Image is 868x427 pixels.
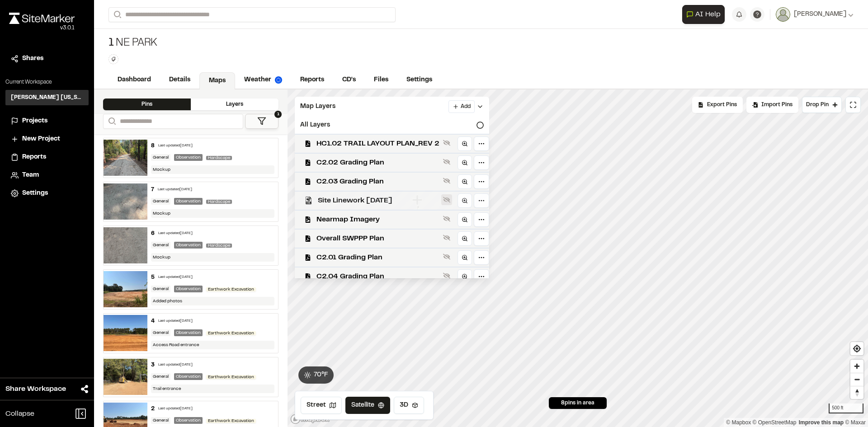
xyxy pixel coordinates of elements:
div: General [151,198,170,205]
img: rebrand.png [9,13,75,24]
button: 70°F [298,366,334,384]
div: Observation [174,417,203,424]
a: OpenStreetMap [753,419,797,426]
button: Show layer [441,270,452,281]
button: Show layer [441,251,452,262]
a: New Project [11,134,83,144]
p: Current Workspace [5,78,89,86]
a: Team [11,170,83,180]
div: Mockup [151,165,275,174]
span: Zoom out [850,373,863,386]
div: Last updated [DATE] [158,319,193,324]
span: Zoom in [850,360,863,373]
span: Reset bearing to north [850,386,863,399]
span: Hardscape [206,156,232,160]
a: Settings [397,71,441,89]
span: Earthwork Excavation [206,375,256,379]
span: C2.03 Grading Plan [316,176,439,187]
div: Last updated [DATE] [158,187,192,192]
div: Mockup [151,253,275,262]
a: Weather [235,71,291,89]
span: Earthwork Excavation [206,331,256,335]
button: Show layer [441,175,452,186]
span: [PERSON_NAME] [794,9,846,19]
div: No pins available to export [692,97,743,113]
span: 1 [108,36,114,51]
a: Settings [11,188,83,198]
div: Observation [174,329,203,336]
span: HC1.02 TRAIL LAYOUT PLAN_REV 2 [316,138,439,149]
button: Show layer [441,213,452,224]
div: Last updated [DATE] [158,275,193,280]
button: Find my location [850,342,863,355]
a: Zoom to layer [458,155,472,170]
img: kml_black_icon64.png [305,197,312,204]
a: Map feedback [799,419,844,426]
span: Earthwork Excavation [206,419,256,423]
button: Search [108,7,125,22]
span: Collapse [5,408,34,419]
span: Shares [22,54,43,64]
div: 500 ft [829,404,863,413]
span: Share Workspace [5,384,66,394]
div: Observation [174,198,203,205]
button: Show layer [441,194,452,205]
div: General [151,154,170,161]
span: 8 pins in area [561,399,594,407]
a: Zoom to layer [458,193,472,208]
a: Zoom to layer [458,174,472,189]
span: 70 ° F [314,370,328,380]
span: Map Layers [300,102,335,112]
a: Maps [199,72,235,89]
span: Overall SWPPP Plan [316,233,439,244]
div: Import Pins into your project [746,97,798,113]
img: file [104,227,147,263]
span: Hardscape [206,200,232,204]
span: Site Linework [DATE] [318,195,439,206]
a: Shares [11,54,83,64]
img: precipai.png [275,76,282,84]
div: Last updated [DATE] [158,406,193,412]
div: Observation [174,154,203,161]
span: Projects [22,116,47,126]
img: file [104,271,147,307]
span: Earthwork Excavation [206,287,256,291]
a: Zoom to layer [458,136,472,151]
span: 1 [274,111,282,118]
img: file [104,315,147,351]
button: Show layer [441,156,452,167]
div: Last updated [DATE] [158,231,193,236]
div: Observation [174,373,203,380]
div: Last updated [DATE] [158,143,193,149]
a: Projects [11,116,83,126]
div: Pins [103,99,191,110]
a: Zoom to layer [458,212,472,227]
div: 2 [151,405,155,413]
div: Mockup [151,209,275,218]
a: Details [160,71,199,89]
button: Drop Pin [802,97,842,113]
div: General [151,286,170,292]
button: Show layer [441,232,452,243]
button: Add [448,100,475,113]
div: NE Park [108,36,157,51]
button: Satellite [345,397,390,414]
span: Nearmap Imagery [316,214,439,225]
h3: [PERSON_NAME] [US_STATE] [11,94,83,102]
span: AI Help [695,9,721,20]
div: Open AI Assistant [682,5,728,24]
img: file [104,140,147,176]
a: Reports [291,71,333,89]
div: 3 [151,361,155,369]
button: Open AI Assistant [682,5,725,24]
div: General [151,373,170,380]
button: 3D [394,397,424,414]
div: 5 [151,273,155,282]
div: 8 [151,142,155,150]
div: Access Road entrance [151,341,275,349]
button: Reset bearing to north [850,386,863,399]
div: Observation [174,242,203,249]
span: Drop Pin [806,101,829,109]
button: 1 [245,114,278,129]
